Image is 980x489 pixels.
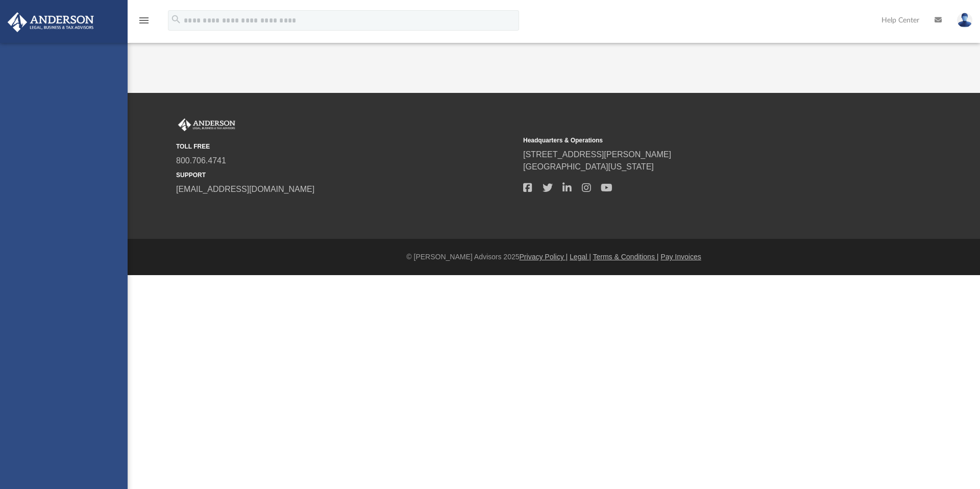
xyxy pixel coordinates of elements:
i: menu [138,14,150,27]
a: [EMAIL_ADDRESS][DOMAIN_NAME] [176,185,314,193]
i: search [170,14,182,25]
img: Anderson Advisors Platinum Portal [5,12,97,32]
div: © [PERSON_NAME] Advisors 2025 [128,252,980,262]
a: menu [138,19,150,27]
a: 800.706.4741 [176,156,226,165]
a: [GEOGRAPHIC_DATA][US_STATE] [523,162,654,171]
a: Terms & Conditions | [593,253,659,261]
a: [STREET_ADDRESS][PERSON_NAME] [523,150,671,159]
a: Privacy Policy | [520,253,568,261]
img: Anderson Advisors Platinum Portal [176,118,237,132]
small: SUPPORT [176,170,516,180]
small: TOLL FREE [176,142,516,151]
img: User Pic [957,13,972,28]
a: Legal | [570,253,591,261]
small: Headquarters & Operations [523,136,863,145]
a: Pay Invoices [660,253,701,261]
